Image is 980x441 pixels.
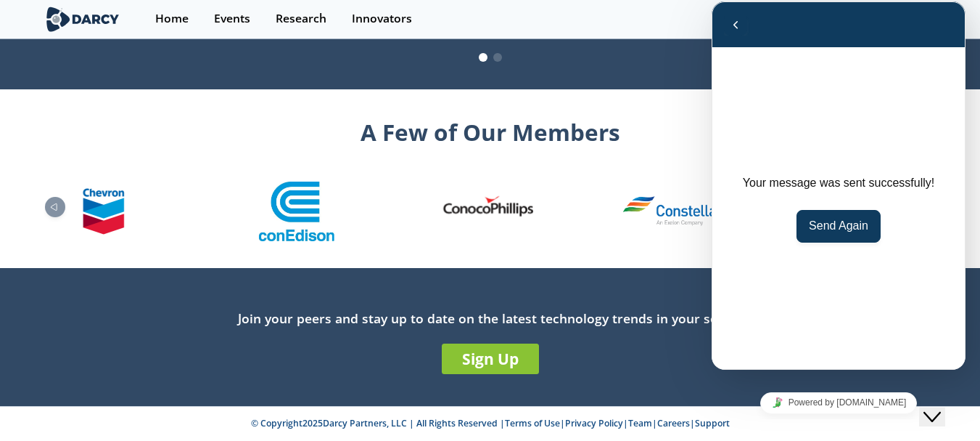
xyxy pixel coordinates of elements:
img: chevron.com.png [67,175,140,248]
a: Terms of Use [505,417,560,429]
div: Events [214,13,250,25]
a: Team [628,417,652,429]
div: 11 / 26 [429,182,550,241]
iframe: chat widget [712,387,965,419]
div: 10 / 26 [236,182,357,241]
a: Sign Up [442,344,539,374]
a: Support [695,417,730,429]
iframe: chat widget [919,383,965,426]
iframe: chat widget [712,1,965,370]
div: Research [276,13,326,25]
img: 1616533885400-Constellation.png [623,196,744,225]
p: © Copyright 2025 Darcy Partners, LLC | All Rights Reserved | | | | | [46,417,934,430]
div: Home [155,13,189,25]
div: 9 / 26 [43,175,163,248]
div: Join your peers and stay up to date on the latest technology trends in your sector [44,309,937,328]
a: Privacy Policy [565,417,623,429]
a: Careers [657,417,690,429]
img: conocophillips.com-final.png [436,182,544,241]
img: logo-wide.svg [44,7,123,32]
img: 1616516254073-ConEd.jpg [259,182,334,241]
div: Innovators [352,13,412,25]
div: 12 / 26 [623,196,744,225]
div: A Few of Our Members [44,110,937,149]
div: Previous slide [45,197,65,217]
